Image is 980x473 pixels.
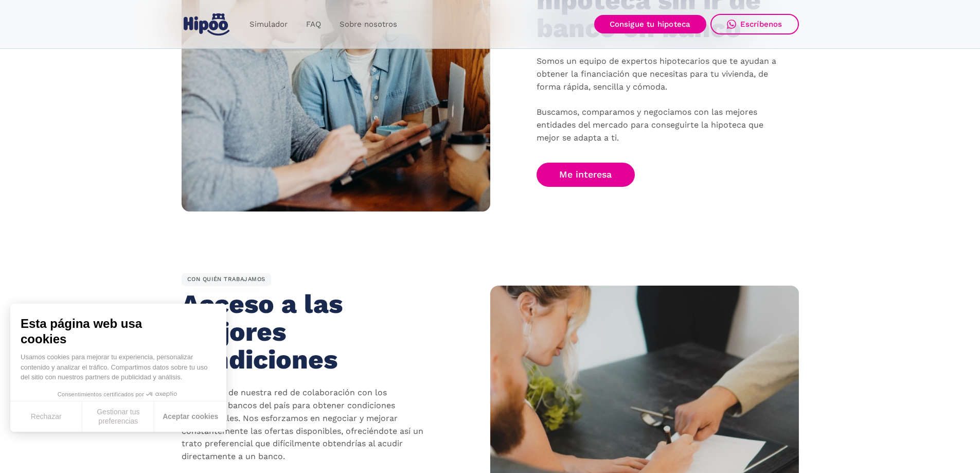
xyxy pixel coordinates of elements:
[710,14,799,34] a: Escríbenos
[182,290,419,373] h2: Acceso a las mejores condiciones
[330,14,406,34] a: Sobre nosotros
[740,20,782,29] div: Escríbenos
[537,55,783,145] p: Somos un equipo de expertos hipotecarios que te ayudan a obtener la financiación que necesitas pa...
[182,9,232,40] a: home
[240,14,297,34] a: Simulador
[594,15,706,33] a: Consigue tu hipoteca
[182,387,429,463] p: Benefíciate de nuestra red de colaboración con los principales bancos del país para obtener condi...
[297,14,330,34] a: FAQ
[537,163,635,187] a: Me interesa
[182,273,272,287] div: CON QUIÉN TRABAJAMOS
